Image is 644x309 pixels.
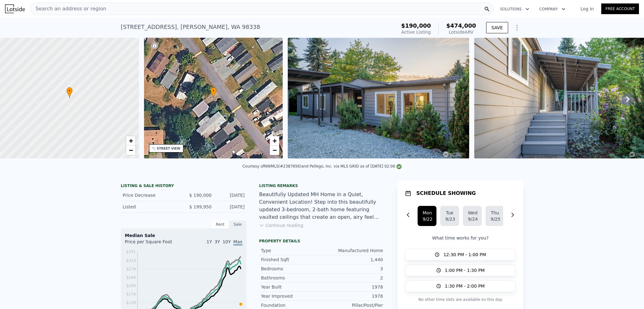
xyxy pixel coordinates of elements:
[405,264,516,276] button: 1:00 PM - 1:30 PM
[233,239,242,246] span: Max
[214,239,220,244] span: 3Y
[242,164,402,168] div: Courtesy of NWMLS (#2387856) and Pellego, Inc. via MLS GRID as of [DATE] 02:00
[126,136,136,146] a: Zoom in
[211,220,229,229] div: Rent
[261,284,322,290] div: Year Built
[491,210,499,216] div: Thu
[288,38,469,158] img: Sale: 149630207 Parcel: 100999083
[322,247,383,254] div: Manufactured Home
[401,30,431,35] span: Active Listing
[491,216,499,222] div: 9/25
[126,292,136,296] tspan: $174
[210,88,217,94] span: •
[223,239,231,244] span: 10Y
[207,239,212,244] span: 1Y
[322,257,383,263] div: 1,440
[126,267,136,271] tspan: $279
[322,266,383,272] div: 3
[423,216,431,222] div: 9/22
[259,239,385,244] div: Property details
[486,206,504,226] button: Thu9/25
[125,232,242,239] div: Median Sale
[157,146,180,151] div: STREET VIEW
[126,258,136,263] tspan: $314
[405,296,516,303] p: No other time slots are available on this day
[259,222,303,229] button: Continue reading
[322,302,383,308] div: Pillar/Post/Pier
[446,22,476,29] span: $474,000
[31,5,106,13] span: Search an address or region
[443,251,486,258] span: 12:30 PM - 1:00 PM
[322,293,383,299] div: 1978
[121,183,247,190] div: LISTING & SALE HISTORY
[259,183,385,188] div: Listing remarks
[446,29,476,35] div: Lotside ARV
[126,146,136,155] a: Zoom out
[123,204,179,210] div: Listed
[189,204,212,209] span: $ 199,950
[217,204,245,210] div: [DATE]
[229,220,247,229] div: Sale
[534,3,570,15] button: Company
[573,6,601,12] a: Log In
[445,267,485,273] span: 1:00 PM - 1:30 PM
[511,21,523,34] button: Show Options
[418,206,436,226] button: Mon9/22
[405,235,516,241] p: What time works for you?
[486,22,508,33] button: SAVE
[210,87,217,98] div: •
[270,136,279,146] a: Zoom in
[405,249,516,261] button: 12:30 PM - 1:00 PM
[270,146,279,155] a: Zoom out
[495,3,534,15] button: Solutions
[445,210,454,216] div: Tue
[322,284,383,290] div: 1978
[129,146,133,154] span: −
[217,192,245,198] div: [DATE]
[126,275,136,280] tspan: $244
[259,191,385,221] div: Beautifully Updated MH Home in a Quiet, Convenient Location! Step into this beautifully updated 3...
[261,257,322,263] div: Finished Sqft
[261,302,322,308] div: Foundation
[261,247,322,254] div: Type
[66,88,73,94] span: •
[261,275,322,281] div: Bathrooms
[126,250,136,254] tspan: $351
[261,266,322,272] div: Bedrooms
[322,275,383,281] div: 2
[401,22,431,29] span: $190,000
[261,293,322,299] div: Year Improved
[423,210,431,216] div: Mon
[416,190,476,197] h1: SCHEDULE SHOWING
[126,284,136,288] tspan: $209
[125,239,184,249] div: Price per Square Foot
[123,192,179,198] div: Price Decrease
[468,210,477,216] div: Wed
[129,137,133,145] span: +
[445,216,454,222] div: 9/23
[601,3,639,14] a: Free Account
[468,216,477,222] div: 9/24
[440,206,459,226] button: Tue9/23
[405,280,516,292] button: 1:30 PM - 2:00 PM
[397,164,402,169] img: NWMLS Logo
[5,4,25,13] img: Lotside
[463,206,482,226] button: Wed9/24
[273,146,277,154] span: −
[273,137,277,145] span: +
[121,23,260,31] div: [STREET_ADDRESS] , [PERSON_NAME] , WA 98338
[445,283,485,289] span: 1:30 PM - 2:00 PM
[189,193,212,198] span: $ 190,000
[126,301,136,305] tspan: $139
[66,87,73,98] div: •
